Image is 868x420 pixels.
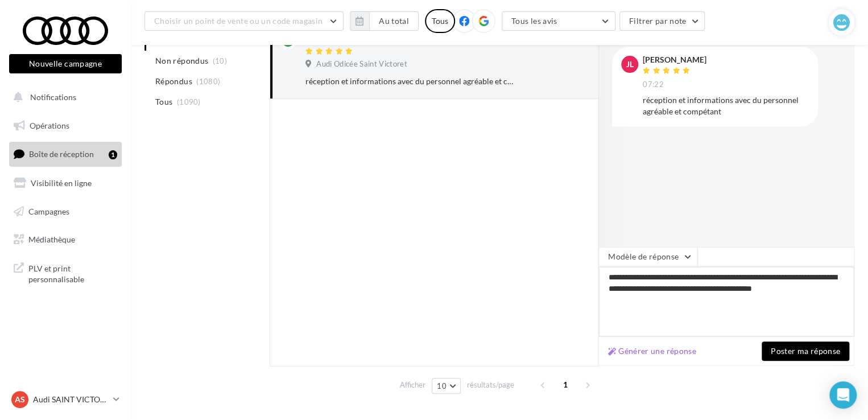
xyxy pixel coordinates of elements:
button: Tous les avis [502,11,615,31]
span: Visibilité en ligne [31,178,92,188]
span: Opérations [30,121,69,130]
div: Tous [425,9,455,33]
div: [PERSON_NAME] [643,56,706,64]
a: Campagnes [7,200,124,224]
span: JL [626,59,634,70]
span: PLV et print personnalisable [28,261,117,285]
div: Open Intercom Messenger [829,381,857,409]
span: (10) [213,56,227,65]
span: Tous [155,96,172,108]
button: 10 [432,378,461,394]
a: PLV et print personnalisable [7,256,124,290]
button: Modèle de réponse [598,247,697,266]
span: Non répondus [155,55,208,67]
button: Au total [350,11,419,31]
button: Nouvelle campagne [9,54,122,73]
a: Visibilité en ligne [7,171,124,195]
span: (1080) [196,77,220,86]
div: réception et informations avec du personnel agréable et compétant [305,76,514,87]
button: Générer une réponse [604,344,701,358]
span: (1090) [177,97,201,106]
button: Au total [369,11,419,31]
button: Notifications [7,85,119,109]
span: 1 [556,376,574,394]
span: AS [15,394,25,405]
span: Afficher [400,380,425,390]
span: Audi Odicée Saint Victoret [316,59,407,69]
span: Notifications [30,92,76,102]
span: Boîte de réception [29,149,94,159]
div: réception et informations avec du personnel agréable et compétant [643,94,809,117]
a: Médiathèque [7,228,124,252]
div: 1 [109,150,117,159]
a: Boîte de réception1 [7,142,124,166]
span: 10 [437,381,447,390]
button: Poster ma réponse [762,341,849,361]
span: Médiathèque [28,234,75,244]
span: 07:22 [643,80,664,90]
p: Audi SAINT VICTORET [33,394,109,405]
span: Choisir un point de vente ou un code magasin [154,16,323,26]
button: Filtrer par note [619,11,705,31]
span: résultats/page [467,380,514,390]
a: Opérations [7,114,124,138]
span: Campagnes [28,206,69,216]
a: AS Audi SAINT VICTORET [9,389,122,410]
button: Choisir un point de vente ou un code magasin [144,11,344,31]
span: Répondus [155,76,192,87]
span: Tous les avis [511,16,557,26]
